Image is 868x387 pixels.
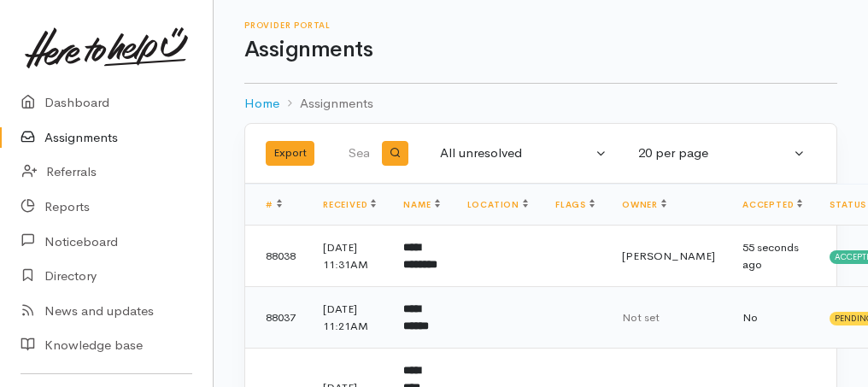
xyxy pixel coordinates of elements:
[742,199,802,210] a: Accepted
[622,249,715,263] span: [PERSON_NAME]
[440,144,592,163] div: All unresolved
[467,199,528,210] a: Location
[266,199,282,210] a: #
[244,84,837,124] nav: breadcrumb
[245,226,309,287] td: 88038
[245,287,309,349] td: 88037
[742,310,758,325] span: No
[244,94,279,114] a: Home
[628,137,816,170] button: 20 per page
[279,94,373,114] li: Assignments
[403,199,439,210] a: Name
[244,38,837,62] h1: Assignments
[309,287,390,349] td: [DATE] 11:21AM
[430,137,618,170] button: All unresolved
[323,199,376,210] a: Received
[309,226,390,287] td: [DATE] 11:31AM
[742,240,799,272] time: 55 seconds ago
[266,141,314,166] button: Export
[622,310,660,325] span: Not set
[348,133,372,174] input: Search
[622,199,666,210] a: Owner
[244,21,837,30] h6: Provider Portal
[638,144,790,163] div: 20 per page
[555,199,595,210] a: Flags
